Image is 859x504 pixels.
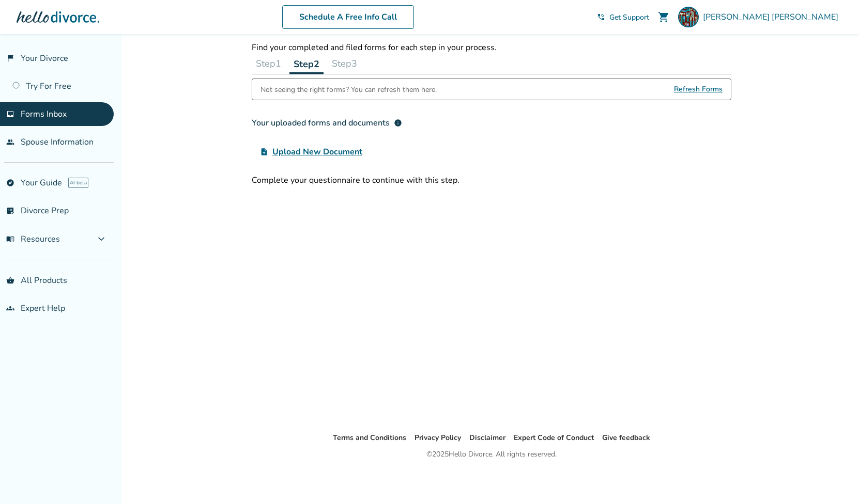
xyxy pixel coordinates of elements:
[415,433,461,443] a: Privacy Policy
[6,138,14,146] span: people
[252,53,285,74] button: Step1
[6,207,14,215] span: list_alt_check
[21,108,67,120] span: Forms Inbox
[674,79,723,100] span: Refresh Forms
[272,146,362,158] span: Upload New Document
[597,13,605,21] span: phone_in_talk
[289,53,324,74] button: Step2
[6,304,14,312] span: groups
[95,233,108,245] span: expand_more
[68,178,88,188] span: AI beta
[514,433,594,443] a: Expert Code of Conduct
[6,235,14,243] span: menu_book
[6,233,60,245] span: Resources
[678,7,699,27] img: house manitou
[6,110,14,118] span: inbox
[597,12,649,22] a: phone_in_talkGet Support
[333,433,406,443] a: Terms and Conditions
[807,454,859,504] iframe: Chat Widget
[609,12,649,22] span: Get Support
[394,119,402,127] span: info
[252,175,731,186] div: Complete your questionnaire to continue with this step.
[657,11,670,23] span: shopping_cart
[426,448,557,461] div: © 2025 Hello Divorce. All rights reserved.
[602,432,650,444] li: Give feedback
[328,53,361,74] button: Step3
[260,148,268,156] span: upload_file
[6,179,14,187] span: explore
[252,117,402,129] div: Your uploaded forms and documents
[260,79,437,100] div: Not seeing the right forms? You can refresh them here.
[703,11,842,23] span: [PERSON_NAME] [PERSON_NAME]
[252,42,731,53] p: Find your completed and filed forms for each step in your process.
[6,54,14,62] span: flag_2
[6,276,14,285] span: shopping_basket
[469,432,505,444] li: Disclaimer
[282,5,414,29] a: Schedule A Free Info Call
